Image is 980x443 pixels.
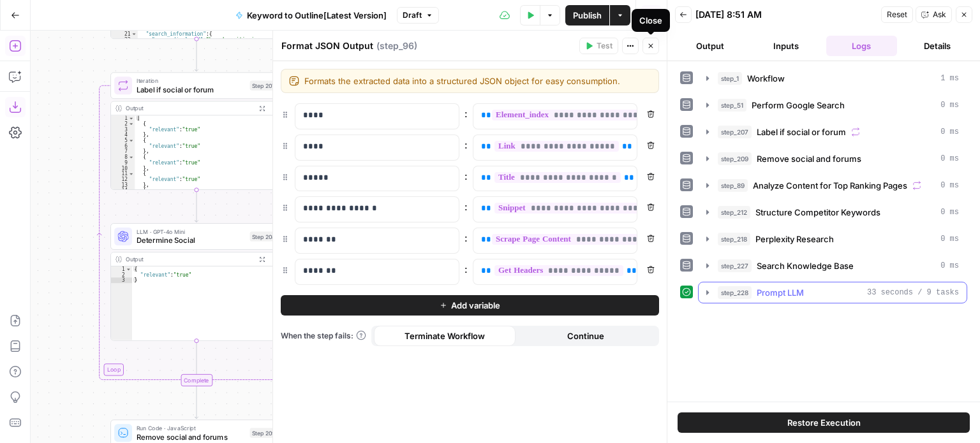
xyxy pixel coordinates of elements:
[137,235,246,245] span: Determine Social
[128,171,135,177] span: Toggle code folding, rows 11 through 13
[718,233,750,245] span: step_218
[110,223,283,341] div: LLM · GPT-4o MiniDetermine SocialStep 208Output{ "relevant":"true"}
[126,255,252,264] div: Output
[699,95,967,115] button: 0 ms
[111,31,138,37] div: 21
[699,229,967,249] button: 0 ms
[126,266,132,272] span: Toggle code folding, rows 1 through 3
[699,256,967,276] button: 0 ms
[128,115,135,121] span: Toggle code folding, rows 1 through 26
[826,36,897,56] button: Logs
[137,76,246,85] span: Iteration
[940,233,959,245] span: 0 ms
[403,10,422,21] span: Draft
[753,179,907,192] span: Analyze Content for Top Ranking Pages
[195,39,198,71] g: Edge from step_51 to step_207
[757,286,804,299] span: Prompt LLM
[699,68,967,89] button: 1 ms
[126,104,252,113] div: Output
[110,374,283,386] div: Complete
[464,261,468,277] span: :
[111,138,135,143] div: 5
[940,180,959,191] span: 0 ms
[111,177,135,182] div: 12
[940,153,959,164] span: 0 ms
[464,106,468,121] span: :
[111,171,135,177] div: 11
[916,6,952,23] button: Ask
[281,330,366,342] a: When the step fails:
[250,80,278,91] div: Step 207
[757,259,854,272] span: Search Knowledge Base
[579,38,618,54] button: Test
[565,5,609,25] button: Publish
[757,152,861,165] span: Remove social and forums
[247,9,387,22] span: Keyword to Outline[Latest Version]
[397,7,439,24] button: Draft
[787,416,861,429] span: Restore Execution
[464,199,468,214] span: :
[699,149,967,169] button: 0 ms
[281,40,373,52] textarea: Format JSON Output
[111,37,138,48] div: 22
[755,233,834,245] span: Perplexity Research
[573,9,602,22] span: Publish
[111,121,135,127] div: 2
[137,432,246,442] span: Remove social and forums
[376,40,417,52] span: ( step_96 )
[699,202,967,222] button: 0 ms
[111,143,135,149] div: 6
[195,386,198,419] g: Edge from step_207-iteration-end to step_209
[464,230,468,245] span: :
[940,99,959,111] span: 0 ms
[718,126,752,138] span: step_207
[111,277,132,283] div: 3
[757,126,846,138] span: Label if social or forum
[678,412,970,433] button: Restore Execution
[137,423,246,432] span: Run Code · JavaScript
[137,227,246,236] span: LLM · GPT-4o Mini
[940,207,959,218] span: 0 ms
[718,259,752,272] span: step_227
[675,36,746,56] button: Output
[464,137,468,152] span: :
[111,115,135,121] div: 1
[128,154,135,160] span: Toggle code folding, rows 8 through 10
[195,190,198,222] g: Edge from step_207 to step_208
[516,326,657,346] button: Continue
[597,40,612,52] span: Test
[464,168,468,184] span: :
[639,14,662,27] div: Close
[304,75,651,87] textarea: Formats the extracted data into a structured JSON object for easy consumption.
[111,166,135,171] div: 10
[933,9,946,20] span: Ask
[181,374,212,386] div: Complete
[755,206,880,219] span: Structure Competitor Keywords
[752,99,845,112] span: Perform Google Search
[940,73,959,84] span: 1 ms
[110,72,283,190] div: LoopIterationLabel if social or forumStep 207Output[ { "relevant":"true" }, { "relevant":"true" }...
[451,299,500,312] span: Add variable
[111,160,135,166] div: 9
[111,132,135,138] div: 4
[405,330,485,342] span: Terminate Workflow
[111,272,132,278] div: 2
[902,36,973,56] button: Details
[887,9,907,20] span: Reset
[131,31,137,37] span: Toggle code folding, rows 21 through 26
[111,149,135,154] div: 7
[718,286,752,299] span: step_228
[128,187,135,193] span: Toggle code folding, rows 14 through 16
[250,428,278,438] div: Step 209
[718,99,746,112] span: step_51
[137,84,246,95] span: Label if social or forum
[747,72,785,85] span: Workflow
[940,126,959,138] span: 0 ms
[111,127,135,133] div: 3
[567,330,604,342] span: Continue
[718,179,748,192] span: step_89
[111,182,135,188] div: 13
[718,72,742,85] span: step_1
[718,152,752,165] span: step_209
